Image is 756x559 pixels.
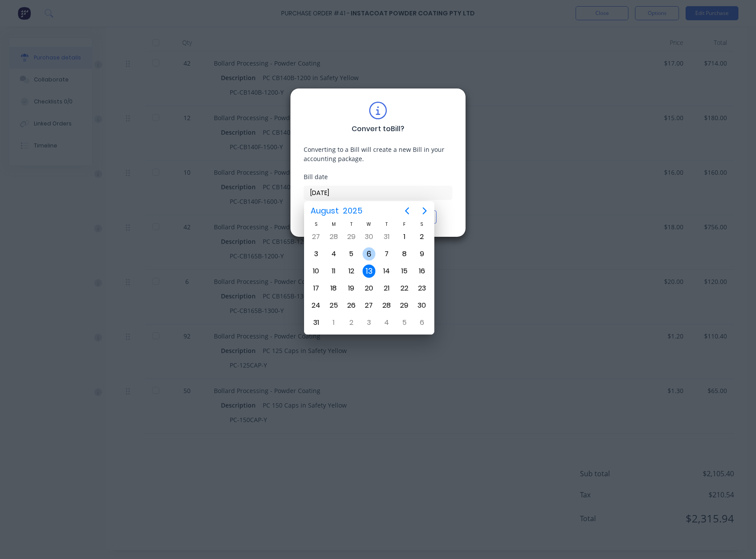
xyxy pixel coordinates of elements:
[378,221,396,228] div: T
[345,316,358,329] div: Tuesday, September 2, 2025
[398,230,411,243] div: Friday, August 1, 2025
[342,221,360,228] div: T
[307,221,325,228] div: S
[398,265,411,278] div: Friday, August 15, 2025
[415,247,429,261] div: Saturday, August 9, 2025
[345,230,358,243] div: Tuesday, July 29, 2025
[345,265,358,278] div: Tuesday, August 12, 2025
[308,203,341,219] span: August
[327,265,340,278] div: Monday, August 11, 2025
[345,299,358,312] div: Tuesday, August 26, 2025
[416,202,433,220] button: Next page
[362,282,375,295] div: Wednesday, August 20, 2025
[327,282,340,295] div: Monday, August 18, 2025
[362,299,375,312] div: Wednesday, August 27, 2025
[398,202,416,220] button: Previous page
[362,230,375,243] div: Wednesday, July 30, 2025
[398,299,411,312] div: Friday, August 29, 2025
[380,282,393,295] div: Thursday, August 21, 2025
[380,316,393,329] div: Thursday, September 4, 2025
[398,316,411,329] div: Friday, September 5, 2025
[305,203,368,219] button: August2025
[415,282,429,295] div: Saturday, August 23, 2025
[304,145,452,163] div: Converting to a Bill will create a new Bill in your accounting package.
[309,282,323,295] div: Sunday, August 17, 2025
[309,316,323,329] div: Sunday, August 31, 2025
[363,265,376,278] div: Today, Wednesday, August 13, 2025
[380,299,393,312] div: Thursday, August 28, 2025
[327,316,340,329] div: Monday, September 1, 2025
[398,282,411,295] div: Friday, August 22, 2025
[363,247,376,261] div: Wednesday, August 6, 2025
[415,265,429,278] div: Saturday, August 16, 2025
[341,203,364,219] span: 2025
[380,265,393,278] div: Thursday, August 14, 2025
[309,265,323,278] div: Sunday, August 10, 2025
[415,230,429,243] div: Saturday, August 2, 2025
[362,316,375,329] div: Wednesday, September 3, 2025
[415,316,429,329] div: Saturday, September 6, 2025
[396,221,413,228] div: F
[325,221,342,228] div: M
[380,247,393,261] div: Thursday, August 7, 2025
[345,247,358,261] div: Tuesday, August 5, 2025
[327,230,340,243] div: Monday, July 28, 2025
[352,124,404,134] div: Convert to Bill ?
[304,172,452,181] div: Bill date
[413,221,431,228] div: S
[327,247,340,261] div: Monday, August 4, 2025
[380,230,393,243] div: Thursday, July 31, 2025
[309,299,323,312] div: Sunday, August 24, 2025
[309,230,323,243] div: Sunday, July 27, 2025
[309,247,323,261] div: Sunday, August 3, 2025
[345,282,358,295] div: Tuesday, August 19, 2025
[360,221,378,228] div: W
[398,247,411,261] div: Friday, August 8, 2025
[327,299,340,312] div: Monday, August 25, 2025
[415,299,429,312] div: Saturday, August 30, 2025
